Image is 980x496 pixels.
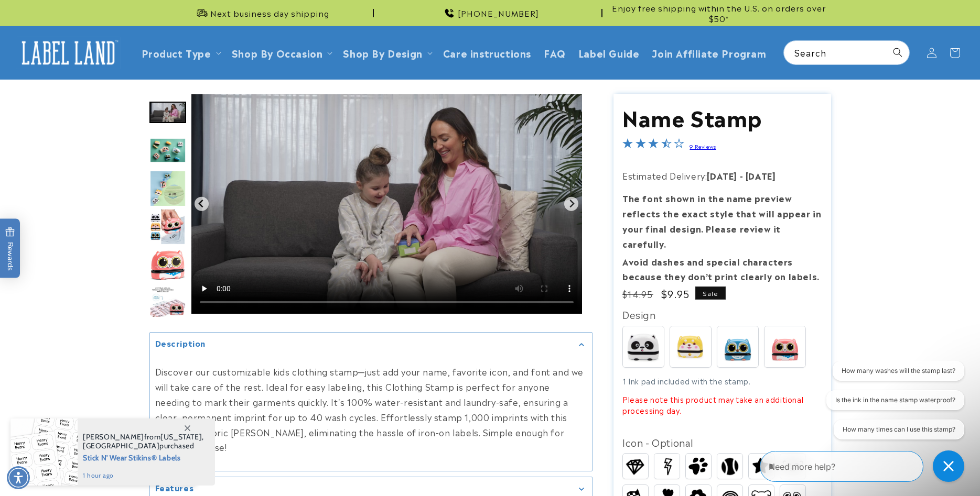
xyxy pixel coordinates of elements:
[645,40,772,65] a: Join Affiliate Program
[5,227,15,270] span: Rewards
[686,454,711,478] img: Paw
[437,40,537,65] a: Care instructions
[622,192,821,249] strong: The font shown in the name preview reflects the exact style that will appear in your final design...
[458,8,539,18] span: [PHONE_NUMBER]
[622,306,822,323] div: Design
[578,47,640,59] span: Label Guide
[155,482,194,493] h2: Features
[812,361,970,449] iframe: Gorgias live chat conversation starters
[749,455,774,477] img: Star
[135,40,225,65] summary: Product Type
[225,40,337,65] summary: Shop By Occasion
[149,170,186,207] img: null
[16,37,121,69] img: Label Land
[690,142,716,150] a: 9 Reviews - open in a new tab
[149,208,186,245] img: null
[572,40,646,65] a: Label Guide
[149,247,186,283] div: Go to slide 7
[83,432,144,442] span: [PERSON_NAME]
[149,249,186,281] img: null
[149,94,186,130] div: Go to slide 3
[7,466,30,489] div: Accessibility Menu
[652,47,766,59] span: Join Affiliate Program
[661,286,690,301] span: $9.95
[670,326,711,367] img: Buddy
[760,447,970,486] iframe: Gorgias Floating Chat
[622,376,822,416] div: 1 Ink pad included with the stamp.
[155,364,587,455] p: Discover our customizable kids clothing stamp—just add your name, favorite icon, and font and we ...
[717,454,742,479] img: Baseball
[83,471,204,480] span: 1 hour ago
[160,432,202,442] span: [US_STATE]
[607,3,831,23] span: Enjoy free shipping within the U.S. on orders over $50*
[149,132,186,169] div: Go to slide 4
[622,394,822,416] p: Please note this product may take an additional processing day.
[149,170,186,207] div: Go to slide 5
[564,197,578,211] button: Next slide
[149,285,186,322] div: Go to slide 8
[695,286,726,300] span: Sale
[622,434,822,450] div: Icon - Optional
[142,46,211,60] a: Product Type
[746,169,776,182] strong: [DATE]
[622,168,822,183] p: Estimated Delivery:
[155,338,206,348] h2: Description
[210,8,329,18] span: Next business day shipping
[707,169,737,182] strong: [DATE]
[232,47,323,59] span: Shop By Occasion
[764,326,805,367] img: Whiskers
[149,102,186,123] img: null
[149,286,186,320] img: null
[623,455,648,477] img: Diamond
[654,454,680,478] img: Lightning
[537,40,572,65] a: FAQ
[886,41,909,64] button: Search
[343,46,422,60] a: Shop By Design
[717,326,758,367] img: Blinky
[195,197,209,211] button: Previous slide
[83,441,159,450] span: [GEOGRAPHIC_DATA]
[622,288,653,300] s: Previous price was $14.95
[83,450,204,464] span: Stick N' Wear Stikins® Labels
[149,208,186,245] div: Go to slide 6
[622,103,822,130] h1: Name Stamp
[12,32,125,73] a: Label Land
[740,169,744,182] strong: -
[622,139,684,152] span: 3.3-star overall rating
[150,333,592,356] summary: Description
[149,138,186,163] img: null
[337,40,436,65] summary: Shop By Design
[83,433,204,450] span: from , purchased
[544,47,566,59] span: FAQ
[622,255,820,283] strong: Avoid dashes and special characters because they don’t print clearly on labels.
[623,326,664,367] img: Spots
[443,47,531,59] span: Care instructions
